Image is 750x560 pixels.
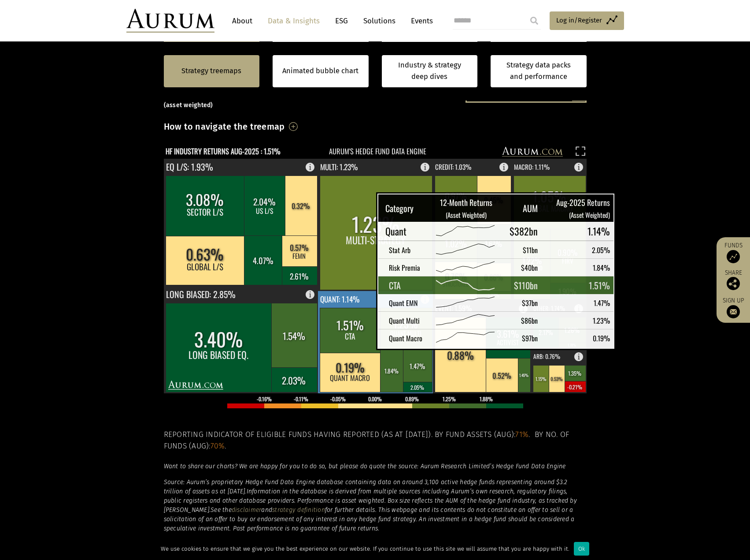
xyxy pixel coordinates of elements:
[164,488,577,514] em: Information in the database is derived from multiple sources including Aurum’s own research, regu...
[721,242,746,263] a: Funds
[556,15,602,26] span: Log in/Register
[211,506,232,514] em: See the
[406,13,433,29] a: Events
[727,305,740,318] img: Sign up to our newsletter
[574,542,589,556] div: Ok
[164,463,566,470] em: Want to share our charts? We are happy for you to do so, but please do quote the source: Aurum Re...
[331,13,352,29] a: ESG
[272,506,325,514] a: strategy definition
[282,65,358,77] a: Animated bubble chart
[164,506,575,532] em: for further details. This webpage and its contents do not constitute an offer to sell or a solici...
[211,441,225,451] span: 70%
[515,430,528,439] span: 71%
[727,277,740,290] img: Share this post
[491,55,587,87] a: Strategy data packs and performance
[721,270,746,290] div: Share
[550,11,624,30] a: Log in/Register
[261,506,272,514] em: and
[359,13,400,29] a: Solutions
[181,65,241,77] a: Strategy treemaps
[721,297,746,318] a: Sign up
[126,9,214,33] img: Aurum
[382,55,478,87] a: Industry & strategy deep dives
[164,429,587,452] h5: Reporting indicator of eligible funds having reported (as at [DATE]). By fund assets (Aug): . By ...
[164,119,285,134] h3: How to navigate the treemap
[164,101,213,109] small: (asset weighted)
[228,13,257,29] a: About
[164,478,568,495] em: Source: Aurum’s proprietary Hedge Fund Data Engine database containing data on around 3,100 activ...
[263,13,324,29] a: Data & Insights
[232,506,262,514] a: disclaimer
[525,12,543,30] input: Submit
[727,250,740,263] img: Access Funds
